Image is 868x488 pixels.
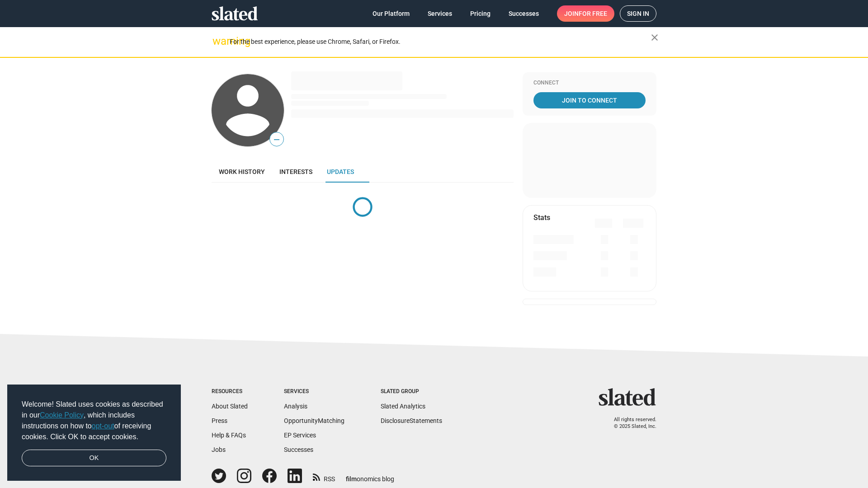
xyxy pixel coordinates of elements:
a: Updates [320,161,361,183]
div: Connect [533,80,646,87]
a: RSS [313,469,335,483]
a: Successes [501,5,546,22]
div: Slated Group [381,388,442,395]
mat-icon: close [649,32,660,43]
a: filmonomics blog [346,468,394,483]
a: Services [420,5,459,22]
a: Jobs [212,446,226,453]
span: Pricing [470,5,491,22]
a: Press [212,417,227,424]
a: About Slated [212,403,248,410]
span: — [270,134,283,145]
span: Successes [509,5,539,22]
a: dismiss cookie message [22,450,166,467]
div: Services [284,388,344,395]
a: Joinfor free [557,5,614,22]
mat-icon: warning [212,36,223,47]
a: Our Platform [365,5,417,22]
span: Services [428,5,452,22]
a: Analysis [284,403,307,410]
div: cookieconsent [7,385,181,481]
a: DisclosureStatements [381,417,442,424]
span: Welcome! Slated uses cookies as described in our , which includes instructions on how to of recei... [22,399,166,442]
mat-card-title: Stats [533,213,550,222]
div: Resources [212,388,248,395]
span: Work history [219,168,265,175]
p: All rights reserved. © 2025 Slated, Inc. [604,417,656,430]
div: For the best experience, please use Chrome, Safari, or Firefox. [230,36,651,48]
span: Sign in [627,6,649,21]
a: Join To Connect [533,92,646,108]
a: Cookie Policy [40,411,84,419]
span: Join To Connect [535,92,644,108]
a: Interests [272,161,320,183]
span: for free [579,5,607,22]
a: Slated Analytics [381,403,425,410]
span: Our Platform [373,5,410,22]
a: Work history [212,161,272,183]
a: EP Services [284,432,316,439]
span: Join [564,5,607,22]
a: Successes [284,446,313,453]
a: Help & FAQs [212,432,246,439]
a: opt-out [92,422,114,430]
span: film [346,475,357,483]
span: Interests [279,168,312,175]
span: Updates [327,168,354,175]
a: OpportunityMatching [284,417,344,424]
a: Sign in [620,5,656,22]
a: Pricing [463,5,498,22]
